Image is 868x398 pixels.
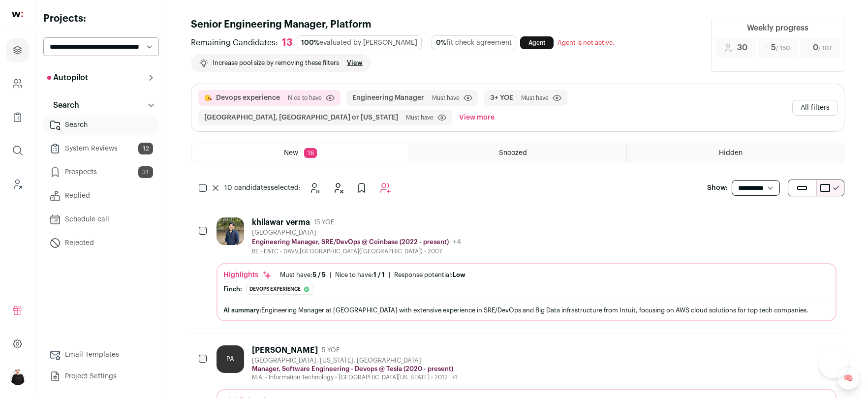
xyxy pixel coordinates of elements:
[280,271,326,279] div: Must have:
[301,39,319,46] span: 100%
[43,12,159,26] h2: Projects:
[375,178,395,198] button: Add to Autopilot
[490,93,513,103] button: 3+ YOE
[284,150,298,156] span: New
[521,94,549,102] span: Must have
[252,373,457,381] div: M.A. - Information Technology - [GEOGRAPHIC_DATA][US_STATE] - 2012
[304,148,317,158] span: 16
[373,272,385,278] span: 1 / 1
[191,37,278,49] span: Remaining Candidates:
[224,183,301,193] span: selected:
[252,357,457,365] div: [GEOGRAPHIC_DATA], [US_STATE], [GEOGRAPHIC_DATA]
[223,270,272,280] div: Highlights
[47,72,88,84] p: Autopilot
[813,42,832,54] span: 0
[191,18,699,31] h1: Senior Engineering Manager, Platform
[432,94,460,102] span: Must have
[138,143,153,154] span: 12
[707,183,728,193] p: Show:
[217,345,244,373] div: PA
[352,178,372,198] button: Add to Prospects
[627,144,844,162] a: Hidden
[288,94,322,102] span: Nice to have
[252,247,461,255] div: BE - E&TC - DAVV,[GEOGRAPHIC_DATA]([GEOGRAPHIC_DATA]) - 2007
[394,271,465,279] div: Response potential:
[453,239,461,245] span: +4
[305,178,324,198] button: Snooze
[409,144,626,162] a: Snoozed
[252,229,461,237] div: [GEOGRAPHIC_DATA]
[792,100,838,116] button: All filters
[737,42,747,54] span: 30
[246,284,314,295] div: Devops experience
[223,285,242,293] div: Finch:
[436,39,446,46] span: 0%
[138,166,153,178] span: 31
[776,45,790,51] span: / 150
[747,22,808,34] div: Weekly progress
[223,305,830,315] div: Engineering Manager at [GEOGRAPHIC_DATA] with extensive experience in SRE/DevOps and Big Data inf...
[10,369,26,385] img: 9240684-medium_jpg
[6,172,29,196] a: Leads (Backoffice)
[282,37,293,49] div: 13
[520,36,554,49] a: Agent
[43,95,159,115] button: Search
[204,113,398,122] button: [GEOGRAPHIC_DATA], [GEOGRAPHIC_DATA] or [US_STATE]
[223,307,261,313] span: AI summary:
[771,42,790,54] span: 5
[328,178,348,198] button: Hide
[224,184,271,191] span: 10 candidates
[12,12,23,17] img: wellfound-shorthand-0d5821cbd27db2630d0214b213865d53afaa358527fdda9d0ea32b1df1b89c2c.svg
[819,349,848,378] iframe: Help Scout Beacon - Open
[837,367,860,390] a: 🧠
[252,345,318,355] div: [PERSON_NAME]
[43,68,159,88] button: Autopilot
[558,39,615,46] span: Agent is not active.
[719,150,743,156] span: Hidden
[6,105,29,129] a: Company Lists
[314,218,334,226] span: 15 YOE
[453,272,465,278] span: Low
[312,272,326,278] span: 5 / 5
[322,346,340,354] span: 5 YOE
[6,38,29,62] a: Projects
[43,367,159,386] a: Project Settings
[10,369,26,385] button: Open dropdown
[217,217,837,321] a: khilawar verma 15 YOE [GEOGRAPHIC_DATA] Engineering Manager, SRE/DevOps @ Coinbase (2022 - presen...
[335,271,385,279] div: Nice to have:
[499,150,527,156] span: Snoozed
[47,99,79,111] p: Search
[43,186,159,206] a: Replied
[43,115,159,135] a: Search
[6,72,29,95] a: Company and ATS Settings
[43,162,159,182] a: Prospects31
[43,345,159,365] a: Email Templates
[297,35,422,50] div: evaluated by [PERSON_NAME]
[818,45,832,51] span: / 107
[457,110,496,125] button: View more
[217,217,244,245] img: 448adc35cf5395e1dffcc06d7ae0450ca78275298dbf01bebe4df55691d9ceb3
[252,217,310,227] div: khilawar verma
[280,271,465,279] ul: | |
[252,238,449,246] p: Engineering Manager, SRE/DevOps @ Coinbase (2022 - present)
[252,365,453,373] p: Manager, Software Engineering - Devops @ Tesla (2020 - present)
[43,139,159,158] a: System Reviews12
[43,210,159,229] a: Schedule call
[432,35,516,50] div: fit check agreement
[347,59,363,67] a: View
[216,93,280,103] button: Devops experience
[452,374,457,380] span: +1
[43,233,159,253] a: Rejected
[213,59,339,67] p: Increase pool size by removing these filters
[352,93,424,103] button: Engineering Manager
[406,114,434,122] span: Must have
